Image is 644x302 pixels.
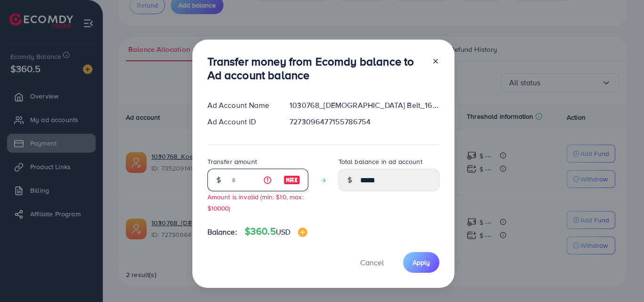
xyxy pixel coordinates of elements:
[282,100,446,111] div: 1030768_[DEMOGRAPHIC_DATA] Belt_1693399755576
[276,227,290,237] span: USD
[298,228,307,237] img: image
[413,258,430,267] span: Apply
[207,227,237,237] span: Balance:
[348,252,396,272] button: Cancel
[245,226,307,237] h4: $360.5
[207,192,304,212] small: Amount is invalid (min: $10, max: $10000)
[200,116,282,127] div: Ad Account ID
[339,157,422,166] label: Total balance in ad account
[403,252,439,272] button: Apply
[207,55,424,82] h3: Transfer money from Ecomdy balance to Ad account balance
[360,257,384,268] span: Cancel
[283,174,300,186] img: image
[207,157,257,166] label: Transfer amount
[604,260,637,295] iframe: Chat
[282,116,446,127] div: 7273096477155786754
[200,100,282,111] div: Ad Account Name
